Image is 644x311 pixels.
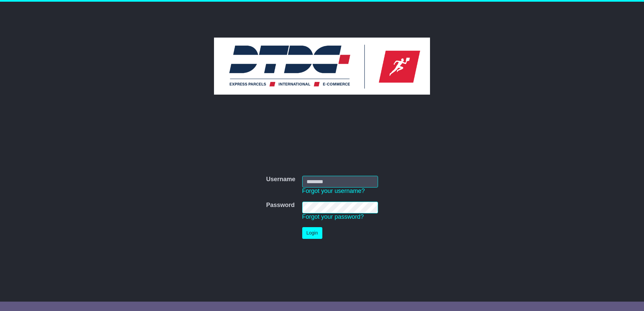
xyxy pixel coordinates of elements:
img: DTDC Australia [214,38,430,95]
button: Login [302,227,322,239]
label: Password [266,202,294,209]
a: Forgot your username? [302,188,365,194]
label: Username [266,176,295,183]
a: Forgot your password? [302,213,364,220]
